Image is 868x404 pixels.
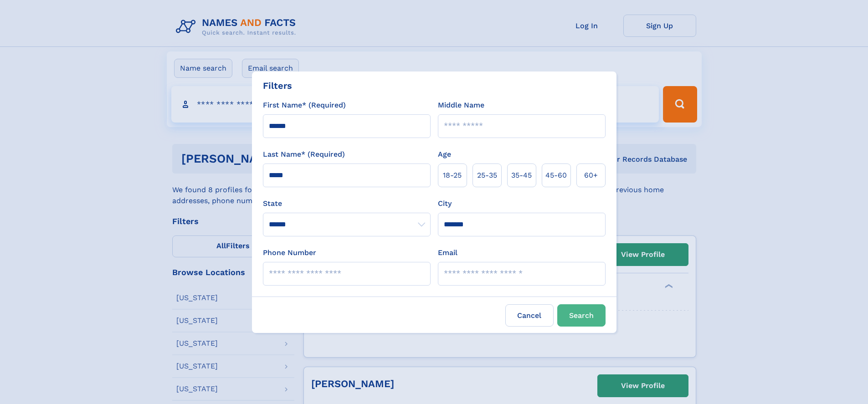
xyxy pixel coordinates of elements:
[263,198,431,209] label: State
[438,100,484,111] label: Middle Name
[438,198,452,209] label: City
[263,247,316,258] label: Phone Number
[438,247,457,258] label: Email
[511,170,532,181] span: 35‑45
[545,170,567,181] span: 45‑60
[263,149,345,160] label: Last Name* (Required)
[263,79,292,92] div: Filters
[584,170,598,181] span: 60+
[477,170,497,181] span: 25‑35
[263,100,346,111] label: First Name* (Required)
[505,304,554,327] label: Cancel
[557,304,606,327] button: Search
[438,149,451,160] label: Age
[443,170,462,181] span: 18‑25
